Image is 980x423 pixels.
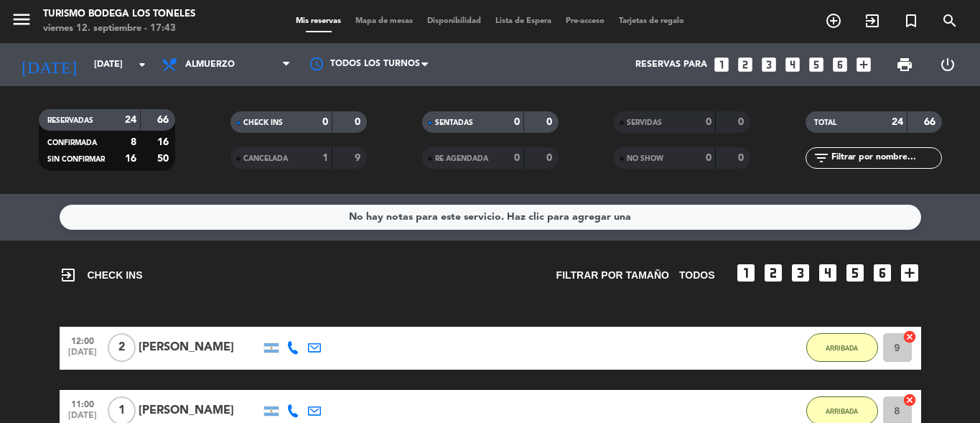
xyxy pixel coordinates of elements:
strong: 1 [322,153,328,163]
i: arrow_drop_down [134,56,151,73]
span: CHECK INS [60,266,143,284]
i: add_circle_outline [825,12,842,29]
span: print [896,56,913,73]
input: Filtrar por nombre... [830,150,941,166]
div: [PERSON_NAME] [139,401,261,420]
i: search [941,12,958,29]
span: Tarjetas de regalo [612,17,691,25]
span: SERVIDAS [627,119,662,126]
span: [DATE] [65,348,101,364]
span: ARRIBADA [826,407,858,415]
i: turned_in_not [902,12,920,29]
div: Turismo Bodega Los Toneles [43,7,195,22]
strong: 16 [157,137,172,147]
strong: 0 [706,153,711,163]
strong: 66 [924,117,938,127]
strong: 24 [892,117,903,127]
strong: 0 [322,117,328,127]
span: ARRIBADA [826,344,858,352]
span: Reservas para [635,60,707,70]
span: Almuerzo [185,60,235,70]
span: SIN CONFIRMAR [47,156,105,163]
span: TOTAL [814,119,836,126]
span: RE AGENDADA [435,155,488,162]
i: add_box [898,261,921,284]
div: No hay notas para este servicio. Haz clic para agregar una [349,209,631,226]
i: [DATE] [11,49,87,80]
span: TODOS [679,267,715,284]
button: ARRIBADA [806,333,878,362]
i: looks_two [762,261,785,284]
i: looks_6 [831,55,849,74]
strong: 24 [125,115,136,125]
i: exit_to_app [864,12,881,29]
i: looks_4 [783,55,802,74]
strong: 9 [355,153,363,163]
strong: 0 [546,117,555,127]
span: Lista de Espera [488,17,559,25]
button: menu [11,9,32,35]
strong: 0 [514,153,520,163]
strong: 50 [157,154,172,164]
i: looks_two [736,55,755,74]
strong: 0 [355,117,363,127]
i: looks_6 [871,261,894,284]
span: 11:00 [65,395,101,412]
i: looks_one [712,55,731,74]
span: Disponibilidad [420,17,488,25]
span: Mapa de mesas [348,17,420,25]
strong: 66 [157,115,172,125]
div: viernes 12. septiembre - 17:43 [43,22,195,36]
i: add_box [854,55,873,74]
span: SENTADAS [435,119,473,126]
i: cancel [902,330,917,344]
i: looks_5 [844,261,867,284]
i: exit_to_app [60,266,77,284]
i: looks_3 [760,55,778,74]
i: filter_list [813,149,830,167]
div: [PERSON_NAME] [139,338,261,357]
strong: 0 [738,117,747,127]
span: NO SHOW [627,155,663,162]
strong: 16 [125,154,136,164]
strong: 0 [546,153,555,163]
span: CONFIRMADA [47,139,97,147]
span: Mis reservas [289,17,348,25]
strong: 0 [738,153,747,163]
span: Filtrar por tamaño [556,267,669,284]
span: 12:00 [65,332,101,348]
i: looks_4 [816,261,839,284]
div: LOG OUT [926,43,969,86]
i: looks_5 [807,55,826,74]
strong: 0 [514,117,520,127]
i: looks_one [734,261,757,284]
i: power_settings_new [939,56,956,73]
span: Pre-acceso [559,17,612,25]
span: CHECK INS [243,119,283,126]
strong: 0 [706,117,711,127]
strong: 8 [131,137,136,147]
i: looks_3 [789,261,812,284]
i: cancel [902,393,917,407]
span: RESERVADAS [47,117,93,124]
span: 2 [108,333,136,362]
span: CANCELADA [243,155,288,162]
i: menu [11,9,32,30]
